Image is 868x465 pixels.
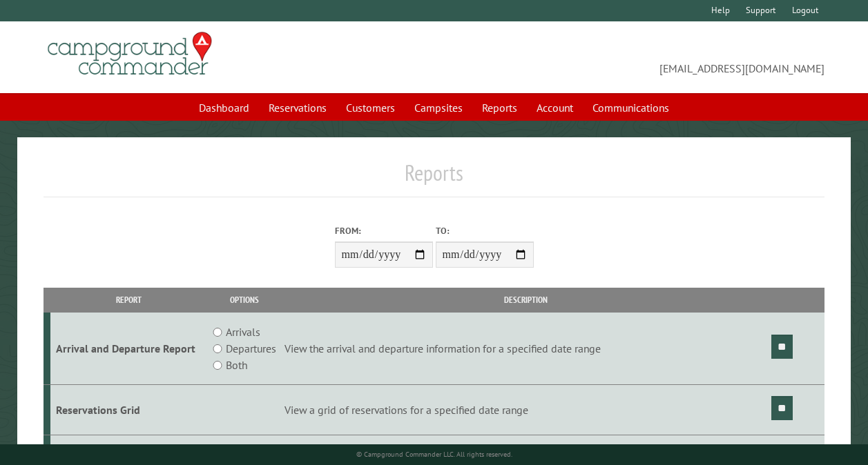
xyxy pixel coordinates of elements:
[226,324,260,340] label: Arrivals
[436,224,534,237] label: To:
[206,288,282,312] th: Options
[260,95,335,121] a: Reservations
[282,313,769,385] td: View the arrival and departure information for a specified date range
[474,95,525,121] a: Reports
[50,288,207,312] th: Report
[282,385,769,435] td: View a grid of reservations for a specified date range
[226,340,276,357] label: Departures
[528,95,581,121] a: Account
[191,95,258,121] a: Dashboard
[584,95,677,121] a: Communications
[44,159,824,197] h1: Reports
[282,288,769,312] th: Description
[226,357,247,373] label: Both
[50,313,207,385] td: Arrival and Departure Report
[434,38,825,77] span: [EMAIL_ADDRESS][DOMAIN_NAME]
[44,27,216,81] img: Campground Commander
[356,450,512,459] small: © Campground Commander LLC. All rights reserved.
[335,224,433,237] label: From:
[406,95,471,121] a: Campsites
[50,385,207,435] td: Reservations Grid
[338,95,403,121] a: Customers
